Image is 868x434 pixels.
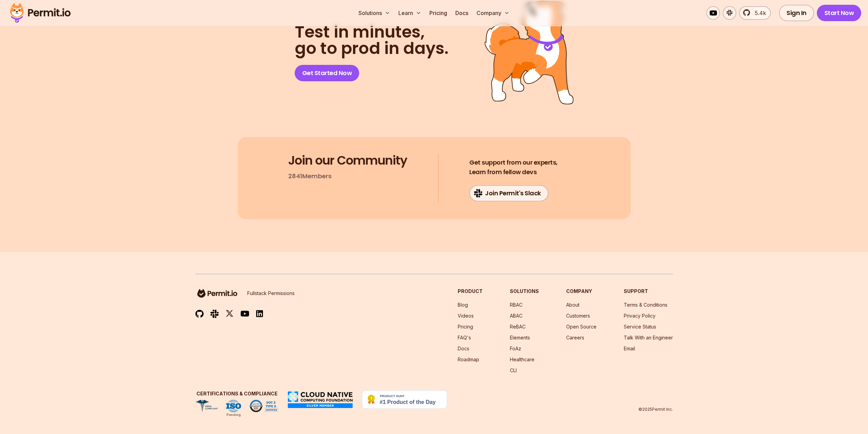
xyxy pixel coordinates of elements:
[458,302,468,308] a: Blog
[396,6,424,20] button: Learn
[624,313,656,319] a: Privacy Policy
[458,313,474,319] a: Videos
[247,290,295,297] p: Fullstack Permissions
[638,407,673,412] p: © 2025 Permit Inc.
[510,302,523,308] a: RBAC
[458,335,471,340] a: FAQ's
[458,324,473,330] a: Pricing
[356,6,393,20] button: Solutions
[469,158,558,177] h4: Learn from fellow devs
[510,367,517,373] a: CLI
[195,390,279,397] h3: Certifications & Compliance
[624,288,673,295] h3: Support
[469,185,548,201] a: Join Permit's Slack
[288,171,332,181] p: 2841 Members
[624,335,673,340] a: Talk With an Engineer
[7,1,74,25] img: Permit logo
[566,302,579,308] a: About
[256,310,263,318] img: linkedin
[195,288,239,299] img: logo
[288,154,407,167] h3: Join our Community
[510,288,539,295] h3: Solutions
[226,412,241,418] div: Pending
[362,390,447,409] img: Permit.io - Never build permissions again | Product Hunt
[453,6,471,20] a: Docs
[510,324,526,330] a: ReBAC
[427,6,450,20] a: Pricing
[510,346,521,351] a: FoAz
[474,6,512,20] button: Company
[195,400,218,412] img: HIPAA
[225,309,234,318] img: twitter
[226,400,241,412] img: ISO
[249,400,279,412] img: SOC
[295,65,359,81] a: Get Started Now
[817,5,862,21] a: Start Now
[624,346,635,351] a: Email
[779,5,814,21] a: Sign In
[566,324,597,330] a: Open Source
[295,24,448,57] h2: go to prod in days.
[469,158,558,167] span: Get support from our experts,
[458,346,469,351] a: Docs
[458,288,483,295] h3: Product
[566,335,584,340] a: Careers
[510,356,534,362] a: Healthcare
[510,313,523,319] a: ABAC
[751,9,766,17] span: 5.4k
[566,288,597,295] h3: Company
[458,356,479,362] a: Roadmap
[566,313,590,319] a: Customers
[240,310,249,318] img: youtube
[210,309,219,318] img: slack
[739,6,771,20] a: 5.4k
[510,335,530,340] a: Elements
[295,24,448,40] span: Test in minutes,
[624,324,656,330] a: Service Status
[195,310,204,318] img: github
[624,302,667,308] a: Terms & Conditions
